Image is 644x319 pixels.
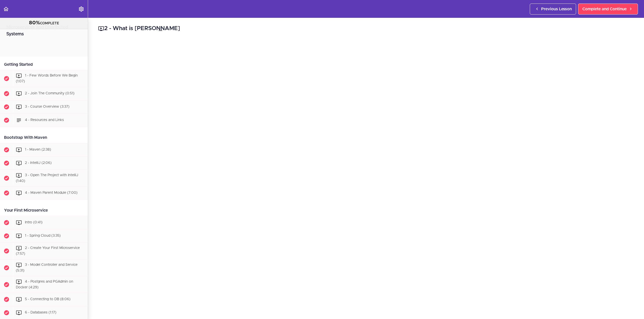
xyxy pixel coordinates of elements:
span: 6 - Databases (1:17) [25,311,56,314]
span: Complete and Continue [582,6,627,12]
span: 1 - Few Words Before We Begin (1:07) [16,74,78,83]
div: COMPLETE [6,20,82,26]
svg: Settings Menu [78,6,84,12]
span: 1 - Spring Cloud (3:35) [25,234,61,238]
span: 2 - IntelliJ (2:06) [25,161,52,165]
span: 80% [29,20,40,25]
a: Complete and Continue [578,4,638,15]
iframe: chat widget [613,288,644,311]
span: Intro (0:41) [25,221,43,224]
span: 2 - Create Your First Microservice (7:57) [16,246,80,256]
a: Previous Lesson [530,4,576,15]
span: 4 - Postgres and PGAdmin on Docker (4:29) [16,280,73,289]
span: Previous Lesson [541,6,572,12]
span: 1 - Maven (2:38) [25,148,51,151]
span: 4 - Resources and Links [25,118,64,122]
svg: Back to course curriculum [3,6,9,12]
h2: 2 - What is [PERSON_NAME] [98,24,634,33]
span: 4 - Maven Parent Module (7:00) [25,191,77,195]
span: 3 - Model Controller and Service (5:31) [16,263,77,272]
span: 3 - Open The Project with IntelliJ (1:40) [16,173,78,183]
span: 5 - Connecting to DB (8:06) [25,298,70,301]
span: 3 - Course Overview (3:37) [25,105,69,108]
span: 2 - Join The Community (0:51) [25,92,74,95]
